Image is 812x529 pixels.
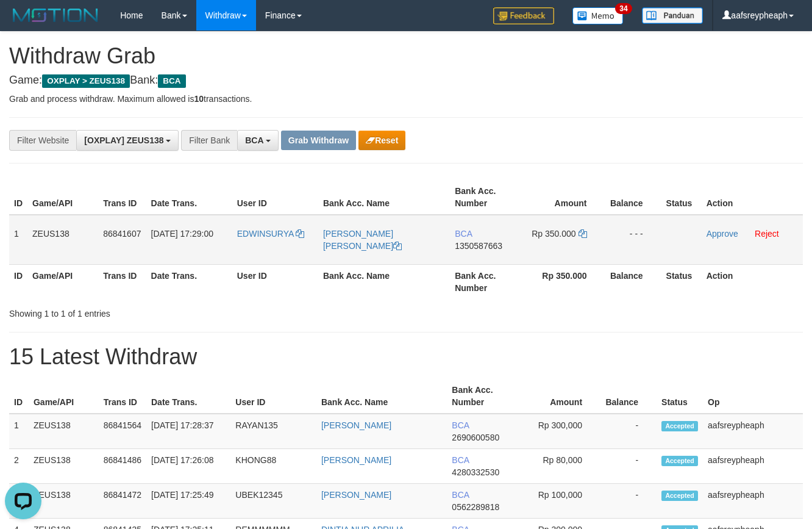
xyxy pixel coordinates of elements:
[518,379,601,414] th: Amount
[9,74,803,87] h4: Game: Bank:
[27,264,98,299] th: Game/API
[518,449,601,484] td: Rp 80,000
[237,229,294,239] span: EDWINSURYA
[661,180,702,215] th: Status
[572,7,624,24] img: Button%20Memo.svg
[9,345,803,369] h1: 15 Latest Withdraw
[158,74,185,88] span: BCA
[518,484,601,519] td: Rp 100,000
[9,44,803,68] h1: Withdraw Grab
[230,379,316,414] th: User ID
[281,131,356,150] button: Grab Withdraw
[194,94,204,104] strong: 10
[146,180,232,215] th: Date Trans.
[9,449,29,484] td: 2
[103,229,141,239] span: 86841607
[600,484,657,519] td: -
[579,229,587,239] a: Copy 350000 to clipboard
[452,490,469,500] span: BCA
[452,455,469,465] span: BCA
[321,490,391,500] a: [PERSON_NAME]
[84,135,163,145] span: [OXPLAY] ZEUS138
[661,491,698,501] span: Accepted
[532,229,575,239] span: Rp 350.000
[600,379,657,414] th: Balance
[9,215,27,265] td: 1
[9,264,27,299] th: ID
[661,456,698,466] span: Accepted
[9,180,27,215] th: ID
[146,264,232,299] th: Date Trans.
[450,264,521,299] th: Bank Acc. Number
[42,74,130,88] span: OXPLAY > ZEUS138
[9,379,29,414] th: ID
[237,130,279,151] button: BCA
[316,379,447,414] th: Bank Acc. Name
[615,3,632,14] span: 34
[181,130,237,151] div: Filter Bank
[146,414,230,449] td: [DATE] 17:28:37
[9,6,102,24] img: MOTION_logo.png
[605,264,661,299] th: Balance
[755,229,779,239] a: Reject
[9,303,329,320] div: Showing 1 to 1 of 1 entries
[707,229,738,239] a: Approve
[230,484,316,519] td: UBEK12345
[9,414,29,449] td: 1
[642,7,703,24] img: panduan.png
[146,379,230,414] th: Date Trans.
[600,449,657,484] td: -
[358,131,405,150] button: Reset
[237,229,305,239] a: EDWINSURYA
[605,215,661,265] td: - - -
[521,264,605,299] th: Rp 350.000
[98,180,146,215] th: Trans ID
[29,484,99,519] td: ZEUS138
[5,5,41,41] button: Open LiveChat chat widget
[455,229,472,239] span: BCA
[702,264,803,299] th: Action
[455,241,502,251] span: Copy 1350587663 to clipboard
[151,229,213,239] span: [DATE] 17:29:00
[703,379,803,414] th: Op
[99,449,146,484] td: 86841486
[146,449,230,484] td: [DATE] 17:26:08
[452,433,499,442] span: Copy 2690600580 to clipboard
[99,414,146,449] td: 86841564
[605,180,661,215] th: Balance
[452,420,469,430] span: BCA
[76,130,179,151] button: [OXPLAY] ZEUS138
[245,135,263,145] span: BCA
[29,379,99,414] th: Game/API
[27,215,98,265] td: ZEUS138
[232,180,318,215] th: User ID
[703,414,803,449] td: aafsreypheaph
[232,264,318,299] th: User ID
[9,130,76,151] div: Filter Website
[518,414,601,449] td: Rp 300,000
[452,467,499,477] span: Copy 4280332530 to clipboard
[521,180,605,215] th: Amount
[323,229,402,251] a: [PERSON_NAME] [PERSON_NAME]
[702,180,803,215] th: Action
[447,379,517,414] th: Bank Acc. Number
[27,180,98,215] th: Game/API
[230,414,316,449] td: RAYAN135
[99,379,146,414] th: Trans ID
[321,420,391,430] a: [PERSON_NAME]
[657,379,703,414] th: Status
[703,484,803,519] td: aafsreypheaph
[661,421,698,431] span: Accepted
[146,484,230,519] td: [DATE] 17:25:49
[99,484,146,519] td: 86841472
[321,455,391,465] a: [PERSON_NAME]
[452,502,499,512] span: Copy 0562289818 to clipboard
[29,414,99,449] td: ZEUS138
[318,180,450,215] th: Bank Acc. Name
[493,7,554,24] img: Feedback.jpg
[703,449,803,484] td: aafsreypheaph
[9,93,803,105] p: Grab and process withdraw. Maximum allowed is transactions.
[98,264,146,299] th: Trans ID
[318,264,450,299] th: Bank Acc. Name
[29,449,99,484] td: ZEUS138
